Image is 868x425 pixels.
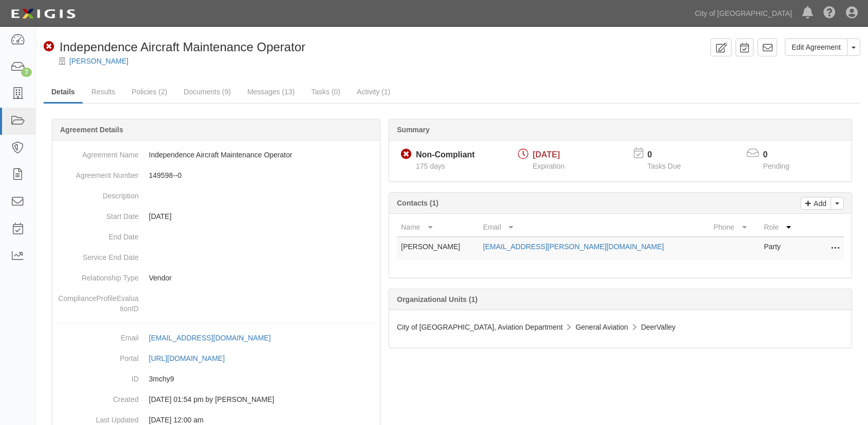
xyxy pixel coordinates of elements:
[801,197,831,210] a: Add
[760,218,803,237] th: Role
[647,162,681,170] span: Tasks Due
[397,237,479,260] td: [PERSON_NAME]
[56,410,139,425] dt: Last Updated
[44,82,83,104] a: Details
[760,237,803,260] td: Party
[149,354,236,362] a: [URL][DOMAIN_NAME]
[56,288,139,314] dt: ComplianceProfileEvaluationID
[56,165,376,186] dd: 149598--0
[641,323,676,331] span: DeerValley
[575,323,628,331] span: General Aviation
[483,242,664,251] a: [EMAIL_ADDRESS][PERSON_NAME][DOMAIN_NAME]
[823,7,836,19] i: Help Center - Complianz
[44,42,54,52] i: Non-Compliant
[44,38,305,56] div: Independence Aircraft Maintenance Operator
[397,199,438,207] b: Contacts (1)
[401,149,412,160] i: Non-Compliant
[56,389,376,410] dd: [DATE] 01:54 pm by [PERSON_NAME]
[8,5,79,23] img: logo-5460c22ac91f19d4615b14bd174203de0afe785f0fc80cf4dbbc73dc1793850b.png
[763,149,802,161] p: 0
[21,68,32,77] div: 7
[416,162,445,170] span: Since 04/07/2025
[763,162,789,170] span: Pending
[647,149,693,161] p: 0
[397,323,563,331] span: City of [GEOGRAPHIC_DATA], Aviation Department
[240,82,303,102] a: Messages (13)
[149,333,271,343] div: [EMAIL_ADDRESS][DOMAIN_NAME]
[479,218,709,237] th: Email
[785,38,847,56] a: Edit Agreement
[349,82,398,102] a: Activity (1)
[709,218,760,237] th: Phone
[84,82,123,102] a: Results
[56,145,376,165] dd: Independence Aircraft Maintenance Operator
[56,186,139,201] dt: Description
[56,369,376,389] dd: 3mchy9
[56,369,139,384] dt: ID
[56,206,376,227] dd: [DATE]
[416,149,475,161] div: Non-Compliant
[397,126,430,134] b: Summary
[60,126,123,134] b: Agreement Details
[56,268,139,283] dt: Relationship Type
[56,165,139,180] dt: Agreement Number
[56,145,139,160] dt: Agreement Name
[124,82,175,102] a: Policies (2)
[533,150,560,159] span: [DATE]
[397,218,479,237] th: Name
[56,206,139,221] dt: Start Date
[149,334,282,342] a: [EMAIL_ADDRESS][DOMAIN_NAME]
[56,348,139,363] dt: Portal
[56,227,139,242] dt: End Date
[69,57,128,65] a: [PERSON_NAME]
[60,40,305,54] span: Independence Aircraft Maintenance Operator
[56,247,139,262] dt: Service End Date
[533,162,565,170] span: Expiration
[811,197,826,209] p: Add
[303,82,348,102] a: Tasks (0)
[56,328,139,343] dt: Email
[690,3,797,24] a: City of [GEOGRAPHIC_DATA]
[56,268,376,288] dd: Vendor
[176,82,239,102] a: Documents (9)
[397,295,477,303] b: Organizational Units (1)
[56,389,139,404] dt: Created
